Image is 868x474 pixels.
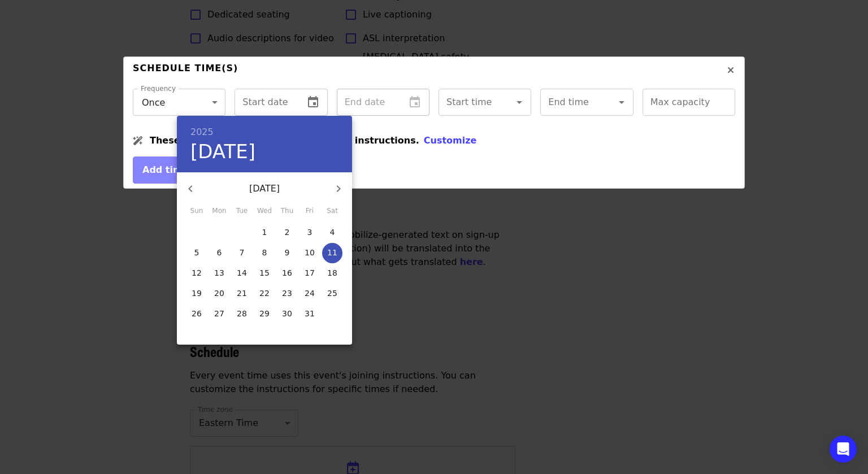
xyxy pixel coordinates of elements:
button: 21 [232,284,252,304]
p: [DATE] [204,182,325,195]
p: 17 [305,267,315,279]
button: 17 [300,263,320,284]
button: 26 [186,304,207,324]
p: 23 [282,288,292,299]
p: 16 [282,267,292,279]
p: 8 [262,247,267,258]
button: 29 [254,304,275,324]
p: 9 [285,247,290,258]
button: 25 [322,284,342,304]
p: 1 [262,227,267,238]
button: 10 [300,243,320,263]
button: 11 [322,243,342,263]
p: 14 [237,267,247,279]
span: Tue [232,206,252,217]
button: 24 [300,284,320,304]
span: Mon [209,206,229,217]
span: Thu [277,206,297,217]
span: Sun [186,206,207,217]
p: 28 [237,308,247,319]
button: 2 [277,223,297,243]
button: 9 [277,243,297,263]
button: 13 [209,263,229,284]
p: 29 [259,308,270,319]
div: Open Intercom Messenger [830,436,857,463]
button: 12 [186,263,207,284]
p: 27 [214,308,224,319]
button: 7 [232,243,252,263]
button: 28 [232,304,252,324]
button: 31 [300,304,320,324]
p: 5 [194,247,199,258]
p: 24 [305,288,315,299]
p: 30 [282,308,292,319]
button: 4 [322,223,342,243]
p: 4 [330,227,335,238]
button: 20 [209,284,229,304]
button: 6 [209,243,229,263]
button: 18 [322,263,342,284]
p: 31 [305,308,315,319]
button: 27 [209,304,229,324]
p: 12 [192,267,202,279]
p: 22 [259,288,270,299]
span: Wed [254,206,275,217]
button: 3 [300,223,320,243]
button: 30 [277,304,297,324]
button: [DATE] [190,140,255,164]
button: 5 [186,243,207,263]
button: 8 [254,243,275,263]
p: 20 [214,288,224,299]
span: Fri [300,206,320,217]
p: 2 [285,227,290,238]
p: 18 [327,267,337,279]
button: 16 [277,263,297,284]
p: 11 [327,247,337,258]
p: 26 [192,308,202,319]
button: 15 [254,263,275,284]
button: 22 [254,284,275,304]
p: 10 [305,247,315,258]
button: 2025 [190,124,214,140]
p: 15 [259,267,270,279]
span: Sat [322,206,342,217]
button: 14 [232,263,252,284]
button: 23 [277,284,297,304]
p: 13 [214,267,224,279]
p: 19 [192,288,202,299]
p: 3 [307,227,313,238]
p: 7 [240,247,245,258]
p: 21 [237,288,247,299]
p: 25 [327,288,337,299]
p: 6 [217,247,222,258]
button: 19 [186,284,207,304]
button: 1 [254,223,275,243]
